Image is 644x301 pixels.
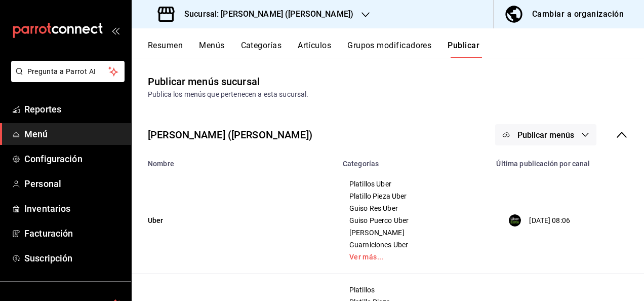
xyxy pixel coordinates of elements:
p: [DATE] 08:06 [529,215,570,226]
h3: Sucursal: [PERSON_NAME] ([PERSON_NAME]) [176,8,353,20]
button: Menús [199,41,224,58]
span: Inventarios [24,202,123,215]
div: Publica los menús que pertenecen a esta sucursal. [148,89,628,100]
span: Personal [24,177,123,191]
button: Pregunta a Parrot AI [11,61,125,82]
button: Grupos modificadores [347,41,431,58]
span: Platillo Pieza Uber [349,193,478,200]
button: Artículos [298,41,331,58]
a: Pregunta a Parrot AI [7,73,125,84]
div: Publicar menús sucursal [148,74,260,89]
span: Reportes [24,102,123,116]
span: Platillos Uber [349,180,478,187]
span: Guiso Res Uber [349,205,478,212]
button: Categorías [241,41,282,58]
span: [PERSON_NAME] [349,229,478,236]
button: Publicar menús [495,124,596,145]
span: Pregunta a Parrot AI [27,66,109,77]
span: Guiso Puerco Uber [349,217,478,224]
span: Platillos [349,286,478,293]
span: Publicar menús [517,130,574,140]
th: Categorías [337,154,491,168]
div: [PERSON_NAME] ([PERSON_NAME]) [148,127,312,142]
span: Suscripción [24,251,123,265]
div: navigation tabs [148,41,644,58]
button: Publicar [448,41,479,58]
span: Guarniciones Uber [349,241,478,248]
button: Resumen [148,41,183,58]
button: open_drawer_menu [111,26,119,34]
a: Ver más... [349,253,478,260]
th: Nombre [132,154,337,168]
div: Cambiar a organización [532,7,624,21]
span: Configuración [24,152,123,166]
span: Menú [24,127,123,141]
th: Última publicación por canal [490,154,644,168]
td: Uber [132,168,337,274]
span: Facturación [24,227,123,240]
